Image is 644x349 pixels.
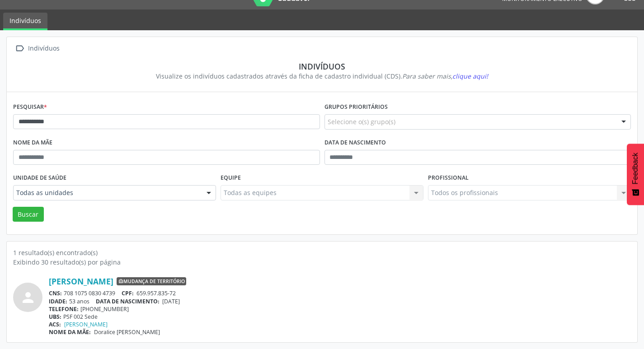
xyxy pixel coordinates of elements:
[631,153,639,184] span: Feedback
[49,328,91,336] span: NOME DA MÃE:
[13,42,61,55] a:  Indivíduos
[13,42,26,55] i: 
[49,298,631,305] div: 53 anos
[96,298,160,305] span: DATA DE NASCIMENTO:
[328,117,395,126] span: Selecione o(s) grupo(s)
[452,72,488,80] span: clique aqui!
[49,321,61,328] span: ACS:
[13,100,47,114] label: Pesquisar
[13,257,631,267] div: Exibindo 30 resultado(s) por página
[221,171,241,185] label: Equipe
[428,171,469,185] label: Profissional
[3,13,47,30] a: Indivíduos
[13,207,44,222] button: Buscar
[117,277,186,285] span: Mudança de território
[19,61,625,71] div: Indivíduos
[64,321,108,328] a: [PERSON_NAME]
[49,298,67,305] span: IDADE:
[136,289,176,297] span: 659.957.835-72
[402,72,488,80] i: Para saber mais,
[49,289,631,297] div: 708 1075 0830 4739
[26,42,61,55] div: Indivíduos
[13,248,631,257] div: 1 resultado(s) encontrado(s)
[627,144,644,205] button: Feedback - Mostrar pesquisa
[49,276,113,286] a: [PERSON_NAME]
[122,289,134,297] span: CPF:
[13,136,52,150] label: Nome da mãe
[16,188,197,197] span: Todas as unidades
[49,313,631,321] div: PSF 002 Sede
[49,305,79,313] span: TELEFONE:
[162,298,180,305] span: [DATE]
[19,71,625,81] div: Visualize os indivíduos cadastrados através da ficha de cadastro individual (CDS).
[324,100,388,114] label: Grupos prioritários
[324,136,386,150] label: Data de nascimento
[20,289,36,306] i: person
[49,289,62,297] span: CNS:
[49,313,61,321] span: UBS:
[94,328,160,336] span: Doralice [PERSON_NAME]
[13,171,66,185] label: Unidade de saúde
[49,305,631,313] div: [PHONE_NUMBER]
